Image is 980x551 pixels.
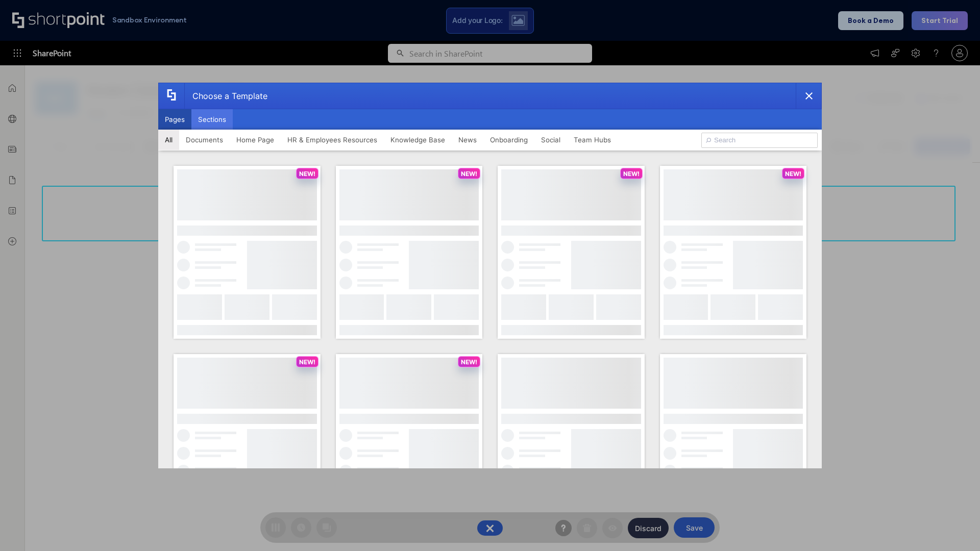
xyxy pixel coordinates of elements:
[483,130,534,150] button: Onboarding
[534,130,567,150] button: Social
[567,130,618,150] button: Team Hubs
[299,170,315,178] p: NEW!
[179,130,230,150] button: Documents
[230,130,281,150] button: Home Page
[158,130,179,150] button: All
[701,133,818,148] input: Search
[184,83,267,109] div: Choose a Template
[281,130,384,150] button: HR & Employees Resources
[158,109,191,130] button: Pages
[384,130,452,150] button: Knowledge Base
[299,358,315,366] p: NEW!
[191,109,233,130] button: Sections
[623,170,640,178] p: NEW!
[461,170,477,178] p: NEW!
[929,502,980,551] iframe: Chat Widget
[785,170,801,178] p: NEW!
[452,130,483,150] button: News
[158,83,822,468] div: template selector
[461,358,477,366] p: NEW!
